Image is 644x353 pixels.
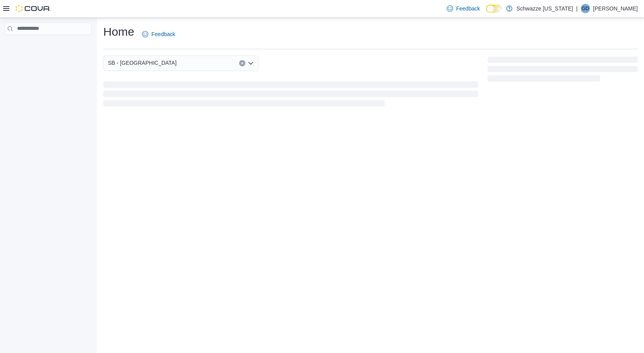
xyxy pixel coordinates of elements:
span: Feedback [151,30,175,38]
h1: Home [103,24,134,40]
input: Dark Mode [486,5,502,13]
a: Feedback [444,1,483,16]
button: Clear input [239,60,245,66]
span: SB - [GEOGRAPHIC_DATA] [108,58,177,67]
span: Loading [488,58,638,83]
nav: Complex example [5,36,92,55]
a: Feedback [139,26,178,42]
img: Cova [16,5,50,12]
p: [PERSON_NAME] [593,4,638,13]
span: Feedback [456,5,480,12]
p: | [576,4,578,13]
span: GD [582,4,589,13]
button: Open list of options [248,60,254,66]
span: Loading [103,83,478,108]
div: Gabby Doyle [581,4,590,13]
p: Schwazze [US_STATE] [516,4,573,13]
